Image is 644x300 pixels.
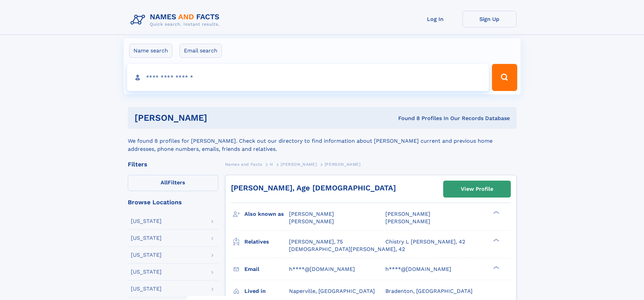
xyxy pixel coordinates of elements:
a: Sign Up [462,11,517,27]
div: [US_STATE] [131,252,162,258]
button: Search Button [492,64,517,91]
div: Browse Locations [128,199,218,205]
div: View Profile [461,181,493,197]
a: Names and Facts [225,160,262,168]
div: Found 8 Profiles In Our Records Database [303,115,510,122]
a: H [270,160,273,168]
span: [PERSON_NAME] [289,218,334,225]
div: [US_STATE] [131,218,162,224]
span: Bradenton, [GEOGRAPHIC_DATA] [385,288,473,294]
div: Filters [128,161,218,167]
div: ❯ [492,265,500,270]
a: [DEMOGRAPHIC_DATA][PERSON_NAME], 42 [289,246,405,253]
span: [PERSON_NAME] [385,218,430,225]
a: [PERSON_NAME], 75 [289,238,343,246]
h3: Relatives [244,236,289,248]
div: We found 8 profiles for [PERSON_NAME]. Check out our directory to find information about [PERSON_... [128,129,517,153]
div: [US_STATE] [131,235,162,241]
a: Log In [408,11,462,27]
span: [PERSON_NAME] [325,162,361,167]
span: [PERSON_NAME] [289,211,334,217]
h3: Also known as [244,208,289,220]
h1: [PERSON_NAME] [135,114,303,122]
div: [US_STATE] [131,286,162,292]
div: ❯ [492,238,500,242]
a: Chistry L [PERSON_NAME], 42 [385,238,465,246]
a: [PERSON_NAME] [281,160,317,168]
img: Logo Names and Facts [128,11,225,29]
label: Name search [129,44,172,58]
h3: Email [244,263,289,275]
h3: Lived in [244,285,289,297]
div: [US_STATE] [131,269,162,275]
a: [PERSON_NAME], Age [DEMOGRAPHIC_DATA] [231,184,396,192]
span: All [161,179,168,186]
input: search input [127,64,489,91]
span: H [270,162,273,167]
span: [PERSON_NAME] [385,211,430,217]
a: View Profile [444,181,510,197]
label: Filters [128,175,218,191]
span: [PERSON_NAME] [281,162,317,167]
div: ❯ [492,210,500,215]
span: Naperville, [GEOGRAPHIC_DATA] [289,288,375,294]
label: Email search [180,44,222,58]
